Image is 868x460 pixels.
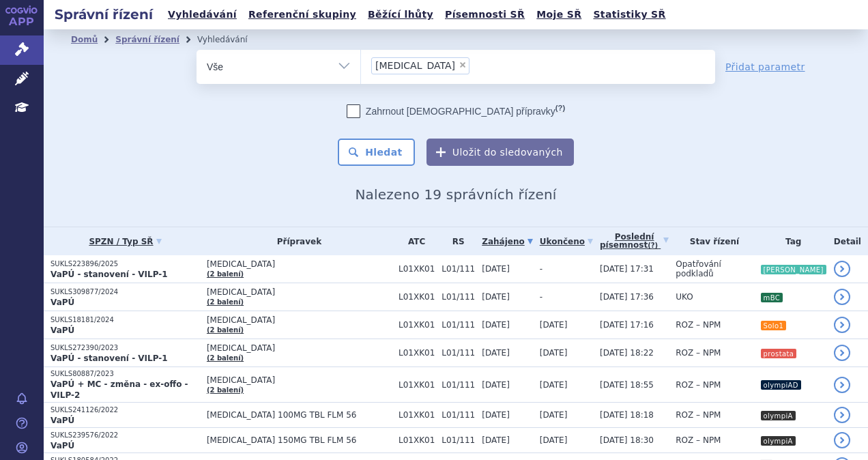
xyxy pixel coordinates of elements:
a: Statistiky SŘ [589,5,669,24]
span: [DATE] [482,410,510,420]
span: [DATE] [482,320,510,330]
span: [DATE] 18:55 [600,380,654,390]
a: detail [834,377,850,393]
span: Opatřování podkladů [676,259,721,278]
a: Poslednípísemnost(?) [600,227,669,255]
i: [PERSON_NAME] [761,265,826,274]
span: L01XK01 [399,348,435,358]
span: [DATE] [482,435,510,445]
span: L01XK01 [399,435,435,445]
span: [DATE] [540,320,568,330]
a: Přidat parametr [725,60,805,74]
a: Písemnosti SŘ [441,5,529,24]
span: × [459,61,467,69]
span: ROZ – NPM [676,410,721,420]
span: [MEDICAL_DATA] 100MG TBL FLM 56 [207,410,392,420]
span: L01/111 [442,380,475,390]
span: [DATE] [540,410,568,420]
span: [DATE] 18:30 [600,435,654,445]
span: [DATE] [482,348,510,358]
h2: Správní řízení [44,5,164,24]
span: [DATE] [540,435,568,445]
span: [MEDICAL_DATA] [207,343,392,353]
p: SUKLS309877/2024 [50,287,200,297]
abbr: (?) [555,104,565,113]
a: detail [834,407,850,423]
span: ROZ – NPM [676,380,721,390]
li: Vyhledávání [197,29,265,50]
a: Domů [71,35,98,44]
p: SUKLS272390/2023 [50,343,200,353]
strong: VaPÚ [50,441,74,450]
span: [DATE] [482,380,510,390]
span: [DATE] 17:36 [600,292,654,302]
span: [DATE] [482,292,510,302]
span: [DATE] 18:18 [600,410,654,420]
th: Stav řízení [669,227,753,255]
span: [DATE] 17:16 [600,320,654,330]
i: prostata [761,349,797,358]
a: Běžící lhůty [364,5,437,24]
th: Přípravek [200,227,392,255]
span: L01/111 [442,292,475,302]
strong: VaPÚ [50,416,74,425]
a: detail [834,289,850,305]
span: [DATE] [540,348,568,358]
span: L01/111 [442,264,475,274]
a: Vyhledávání [164,5,241,24]
span: ROZ – NPM [676,435,721,445]
a: SPZN / Typ SŘ [50,232,200,251]
span: [DATE] [482,264,510,274]
a: detail [834,317,850,333]
th: Tag [753,227,827,255]
a: Zahájeno [482,232,532,251]
strong: VaPÚ [50,326,74,335]
span: - [540,264,542,274]
span: ROZ – NPM [676,348,721,358]
span: Nalezeno 19 správních řízení [355,186,556,203]
strong: VaPÚ + MC - změna - ex-offo - VILP-2 [50,379,188,400]
span: L01XK01 [399,380,435,390]
th: RS [435,227,475,255]
input: [MEDICAL_DATA] [474,57,481,74]
span: [MEDICAL_DATA] 150MG TBL FLM 56 [207,435,392,445]
span: [MEDICAL_DATA] [207,287,392,297]
a: (2 balení) [207,298,244,306]
a: Referenční skupiny [244,5,360,24]
p: SUKLS239576/2022 [50,431,200,440]
span: L01/111 [442,348,475,358]
span: UKO [676,292,693,302]
span: ROZ – NPM [676,320,721,330]
strong: VaPÚ [50,298,74,307]
span: [MEDICAL_DATA] [207,315,392,325]
i: Solo1 [761,321,787,330]
a: (2 balení) [207,270,244,278]
i: olympiA [761,436,796,446]
button: Hledat [338,139,415,166]
a: (2 balení) [207,354,244,362]
a: detail [834,345,850,361]
a: Ukončeno [540,232,593,251]
abbr: (?) [648,242,658,250]
span: [MEDICAL_DATA] [207,259,392,269]
p: SUKLS18181/2024 [50,315,200,325]
a: Moje SŘ [532,5,585,24]
a: detail [834,261,850,277]
span: - [540,292,542,302]
th: ATC [392,227,435,255]
strong: VaPÚ - stanovení - VILP-1 [50,354,168,363]
span: [DATE] 18:22 [600,348,654,358]
span: L01/111 [442,410,475,420]
p: SUKLS241126/2022 [50,405,200,415]
span: L01/111 [442,435,475,445]
span: [MEDICAL_DATA] [375,61,455,70]
th: Detail [827,227,868,255]
button: Uložit do sledovaných [426,139,574,166]
span: L01XK01 [399,410,435,420]
a: Správní řízení [115,35,179,44]
i: olympiA [761,411,796,420]
p: SUKLS223896/2025 [50,259,200,269]
span: [MEDICAL_DATA] [207,375,392,385]
i: olympiAD [761,380,801,390]
p: SUKLS80887/2023 [50,369,200,379]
